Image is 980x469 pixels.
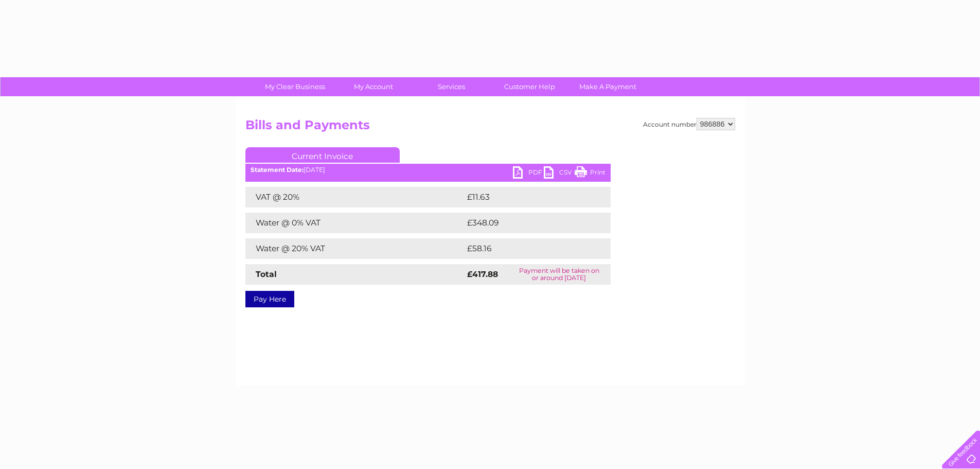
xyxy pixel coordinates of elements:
td: £11.63 [465,187,588,207]
a: Current Invoice [245,147,400,163]
h2: Bills and Payments [245,118,735,137]
a: Make A Payment [565,77,650,96]
div: [DATE] [245,166,611,173]
a: Services [409,77,494,96]
td: Payment will be taken on or around [DATE] [508,264,611,285]
td: Water @ 0% VAT [245,213,465,233]
strong: £417.88 [467,269,498,279]
td: £348.09 [465,213,593,233]
td: Water @ 20% VAT [245,238,465,259]
a: Print [575,166,605,181]
a: CSV [544,166,575,181]
td: VAT @ 20% [245,187,465,207]
a: Pay Here [245,291,294,307]
b: Statement Date: [251,166,304,173]
a: PDF [513,166,544,181]
strong: Total [256,269,277,279]
td: £58.16 [465,238,589,259]
a: My Account [331,77,416,96]
a: My Clear Business [253,77,337,96]
div: Account number [643,118,735,130]
a: Customer Help [487,77,572,96]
